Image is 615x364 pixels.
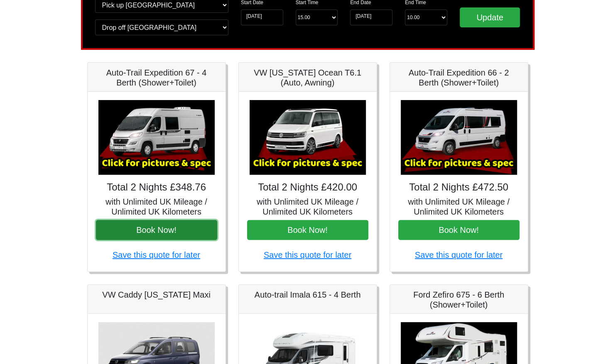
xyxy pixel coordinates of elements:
h5: Auto-trail Imala 615 - 4 Berth [247,290,368,300]
img: Auto-Trail Expedition 67 - 4 Berth (Shower+Toilet) [98,100,215,175]
h5: with Unlimited UK Mileage / Unlimited UK Kilometers [96,197,217,217]
button: Book Now! [247,220,368,240]
a: Save this quote for later [264,250,351,259]
h5: with Unlimited UK Mileage / Unlimited UK Kilometers [398,197,519,217]
input: Update [460,7,520,27]
h4: Total 2 Nights £348.76 [96,181,217,193]
h4: Total 2 Nights £420.00 [247,181,368,193]
button: Book Now! [398,220,519,240]
img: Auto-Trail Expedition 66 - 2 Berth (Shower+Toilet) [401,100,517,175]
button: Book Now! [96,220,217,240]
h5: Ford Zefiro 675 - 6 Berth (Shower+Toilet) [398,290,519,310]
img: VW California Ocean T6.1 (Auto, Awning) [250,100,366,175]
h5: with Unlimited UK Mileage / Unlimited UK Kilometers [247,197,368,217]
h5: VW Caddy [US_STATE] Maxi [96,290,217,300]
input: Start Date [241,10,283,25]
input: Return Date [350,10,392,25]
a: Save this quote for later [113,250,200,259]
h5: Auto-Trail Expedition 66 - 2 Berth (Shower+Toilet) [398,68,519,88]
h4: Total 2 Nights £472.50 [398,181,519,193]
a: Save this quote for later [415,250,502,259]
h5: Auto-Trail Expedition 67 - 4 Berth (Shower+Toilet) [96,68,217,88]
h5: VW [US_STATE] Ocean T6.1 (Auto, Awning) [247,68,368,88]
